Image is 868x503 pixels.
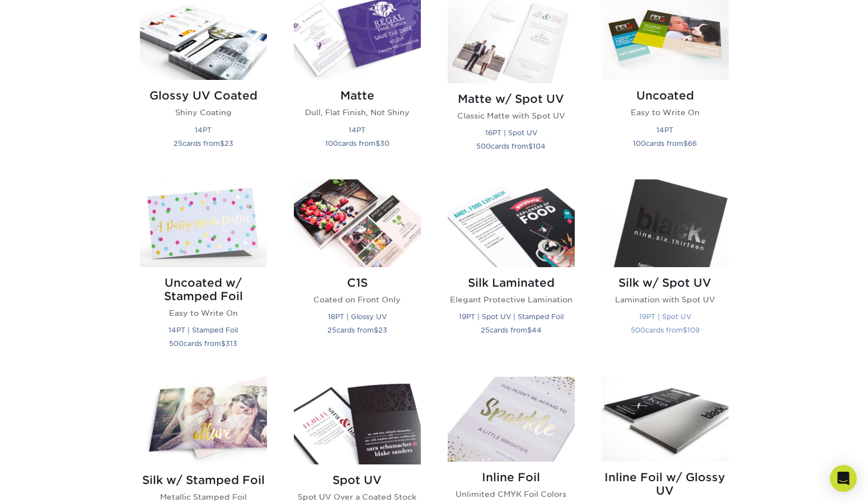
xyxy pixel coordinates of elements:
[602,377,729,461] img: Inline Foil w/ Glossy UV Postcards
[448,179,575,363] a: Silk Laminated Postcards Silk Laminated Elegant Protective Lamination 19PT | Spot UV | Stamped Fo...
[448,377,575,461] img: Inline Foil Postcards
[633,139,646,148] span: 100
[140,491,267,502] p: Metallic Stamped Foil
[327,326,336,334] span: 25
[328,312,387,321] small: 18PT | Glossy UV
[527,326,532,334] span: $
[169,339,237,348] small: cards from
[140,276,267,303] h2: Uncoated w/ Stamped Foil
[448,294,575,305] p: Elegant Protective Lamination
[528,142,533,150] span: $
[294,179,421,363] a: C1S Postcards C1S Coated on Front Only 18PT | Glossy UV 25cards from$23
[173,139,233,148] small: cards from
[481,326,542,334] small: cards from
[169,339,184,348] span: 500
[602,179,729,363] a: Silk w/ Spot UV Postcards Silk w/ Spot UV Lamination with Spot UV 19PT | Spot UV 500cards from$109
[140,179,267,267] img: Uncoated w/ Stamped Foil Postcards
[349,126,365,134] small: 14PT
[631,326,700,334] small: cards from
[448,179,575,267] img: Silk Laminated Postcards
[226,339,237,348] span: 313
[140,473,267,487] h2: Silk w/ Stamped Foil
[224,139,233,148] span: 23
[140,89,267,102] h2: Glossy UV Coated
[448,92,575,106] h2: Matte w/ Spot UV
[602,471,729,497] h2: Inline Foil w/ Glossy UV
[168,326,238,334] small: 14PT | Stamped Foil
[294,89,421,102] h2: Matte
[485,129,537,137] small: 16PT | Spot UV
[325,139,338,148] span: 100
[532,326,542,334] span: 44
[195,126,212,134] small: 14PT
[476,142,546,150] small: cards from
[294,107,421,118] p: Dull, Flat Finish, Not Shiny
[294,491,421,502] p: Spot UV Over a Coated Stock
[221,339,226,348] span: $
[294,276,421,290] h2: C1S
[481,326,490,334] span: 25
[476,142,491,150] span: 500
[140,377,267,464] img: Silk w/ Stamped Foil Postcards
[602,179,729,267] img: Silk w/ Spot UV Postcards
[376,139,380,148] span: $
[830,465,857,492] div: Open Intercom Messenger
[448,110,575,121] p: Classic Matte with Spot UV
[533,142,546,150] span: 104
[380,139,390,148] span: 30
[656,126,673,134] small: 14PT
[294,179,421,267] img: C1S Postcards
[687,326,700,334] span: 109
[688,139,697,148] span: 66
[683,326,687,334] span: $
[294,294,421,305] p: Coated on Front Only
[448,471,575,484] h2: Inline Foil
[639,312,691,321] small: 19PT | Spot UV
[448,276,575,290] h2: Silk Laminated
[294,473,421,487] h2: Spot UV
[294,377,421,464] img: Spot UV Postcards
[140,107,267,118] p: Shiny Coating
[140,307,267,319] p: Easy to Write On
[378,326,387,334] span: 23
[602,294,729,305] p: Lamination with Spot UV
[602,276,729,290] h2: Silk w/ Spot UV
[220,139,224,148] span: $
[173,139,182,148] span: 25
[631,326,645,334] span: 500
[633,139,697,148] small: cards from
[602,89,729,102] h2: Uncoated
[459,312,564,321] small: 19PT | Spot UV | Stamped Foil
[325,139,390,148] small: cards from
[602,107,729,118] p: Easy to Write On
[327,326,387,334] small: cards from
[140,179,267,363] a: Uncoated w/ Stamped Foil Postcards Uncoated w/ Stamped Foil Easy to Write On 14PT | Stamped Foil ...
[683,139,688,148] span: $
[374,326,378,334] span: $
[448,488,575,500] p: Unlimited CMYK Foil Colors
